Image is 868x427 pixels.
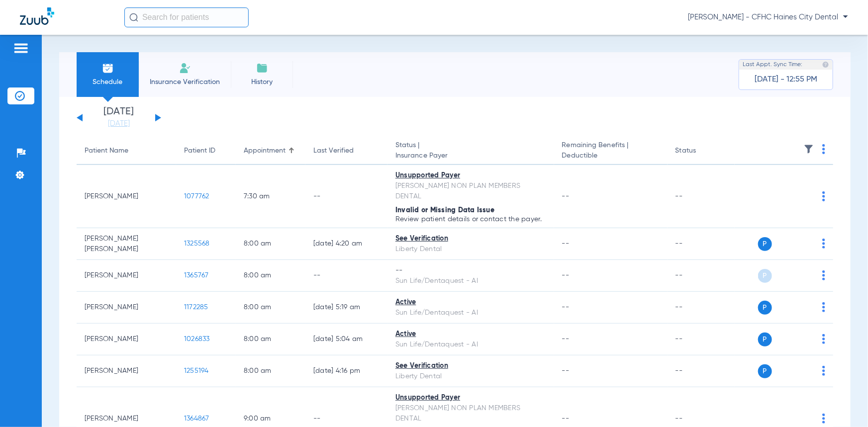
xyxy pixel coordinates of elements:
td: [DATE] 4:20 AM [305,228,387,260]
span: Invalid or Missing Data Issue [395,207,494,214]
span: [DATE] - 12:55 PM [755,75,817,85]
img: group-dot-blue.svg [822,191,825,201]
span: P [758,301,772,315]
td: -- [668,324,735,355]
div: Sun Life/Dentaquest - AI [395,340,546,350]
td: [DATE] 5:04 AM [305,324,387,355]
img: filter.svg [804,144,814,154]
td: -- [668,355,735,387]
span: 1364867 [184,415,209,422]
span: -- [562,304,570,311]
td: 8:00 AM [236,292,305,324]
span: Schedule [84,77,131,87]
td: -- [668,165,735,228]
img: Schedule [102,62,114,74]
span: P [758,333,772,346]
div: Patient Name [85,146,128,156]
span: 1325568 [184,240,210,247]
span: P [758,364,772,378]
span: 1172285 [184,304,208,311]
span: Last Appt. Sync Time: [743,60,802,70]
p: Review patient details or contact the payer. [395,216,546,223]
span: [PERSON_NAME] - CFHC Haines City Dental [688,12,848,22]
div: Last Verified [313,146,354,156]
img: group-dot-blue.svg [822,334,825,344]
div: Active [395,329,546,340]
span: -- [562,193,570,200]
li: [DATE] [89,107,149,129]
img: hamburger-icon [13,42,29,54]
span: 1026833 [184,336,210,342]
div: Last Verified [313,146,380,156]
img: Zuub Logo [20,7,54,25]
div: Sun Life/Dentaquest - AI [395,308,546,318]
th: Remaining Benefits | [554,137,668,165]
td: -- [668,260,735,292]
div: Unsupported Payer [395,393,546,403]
td: -- [668,292,735,324]
img: group-dot-blue.svg [822,144,825,154]
div: Patient ID [184,146,215,156]
div: Liberty Dental [395,244,546,255]
td: -- [305,165,387,228]
td: 8:00 AM [236,355,305,387]
span: 1365767 [184,272,209,279]
span: P [758,237,772,251]
td: [PERSON_NAME] [77,292,176,324]
img: last sync help info [822,61,829,68]
img: Manual Insurance Verification [179,62,191,74]
div: Sun Life/Dentaquest - AI [395,276,546,286]
td: [PERSON_NAME] [77,165,176,228]
div: See Verification [395,234,546,244]
span: 1255194 [184,367,209,374]
input: Search for patients [124,7,249,27]
span: Insurance Payer [395,151,546,161]
td: 8:00 AM [236,324,305,355]
th: Status | [387,137,554,165]
td: -- [305,260,387,292]
span: -- [562,240,570,247]
div: Active [395,297,546,308]
img: group-dot-blue.svg [822,270,825,280]
div: Appointment [244,146,286,156]
div: Unsupported Payer [395,171,546,181]
td: [PERSON_NAME] [77,260,176,292]
span: -- [562,272,570,279]
div: Appointment [244,146,297,156]
div: See Verification [395,361,546,371]
span: Insurance Verification [146,77,223,87]
td: 8:00 AM [236,228,305,260]
img: History [256,62,268,74]
img: Search Icon [129,13,138,22]
a: [DATE] [89,119,149,129]
td: -- [668,228,735,260]
span: Deductible [562,151,660,161]
th: Status [668,137,735,165]
span: History [238,77,286,87]
td: [DATE] 4:16 PM [305,355,387,387]
img: group-dot-blue.svg [822,302,825,312]
div: Patient ID [184,146,228,156]
img: group-dot-blue.svg [822,239,825,249]
div: Liberty Dental [395,371,546,382]
div: Patient Name [85,146,168,156]
div: [PERSON_NAME] NON PLAN MEMBERS DENTAL [395,403,546,424]
td: [PERSON_NAME] [77,324,176,355]
img: group-dot-blue.svg [822,414,825,424]
span: -- [562,367,570,374]
div: [PERSON_NAME] NON PLAN MEMBERS DENTAL [395,181,546,202]
div: -- [395,265,546,276]
td: [PERSON_NAME] [77,355,176,387]
span: -- [562,415,570,422]
td: [DATE] 5:19 AM [305,292,387,324]
span: -- [562,336,570,342]
td: [PERSON_NAME] [PERSON_NAME] [77,228,176,260]
span: P [758,269,772,283]
span: 1077762 [184,193,209,200]
img: group-dot-blue.svg [822,366,825,376]
td: 8:00 AM [236,260,305,292]
td: 7:30 AM [236,165,305,228]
